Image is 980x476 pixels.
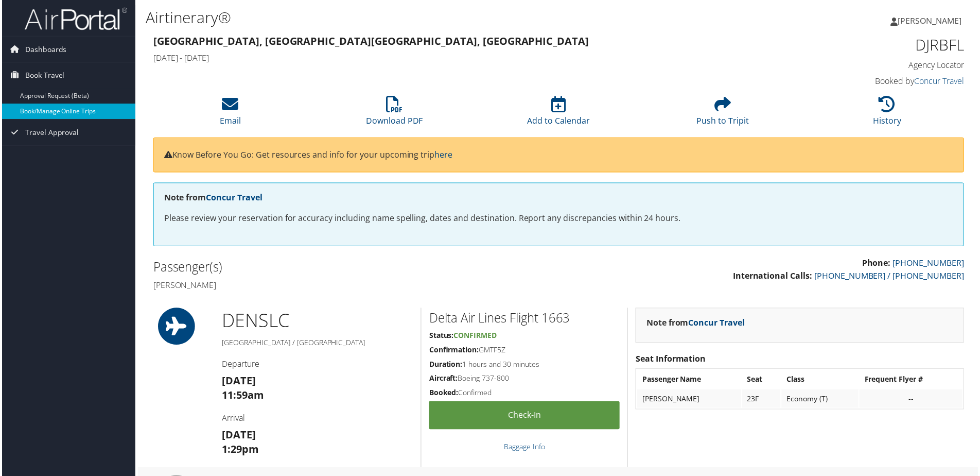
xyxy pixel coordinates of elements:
td: Economy (T) [783,391,860,410]
h4: Arrival [221,414,413,426]
td: [PERSON_NAME] [638,391,742,410]
span: Travel Approval [23,120,77,146]
strong: Status: [429,332,453,342]
h5: [GEOGRAPHIC_DATA] / [GEOGRAPHIC_DATA] [221,339,413,349]
p: Please review your reservation for accuracy including name spelling, dates and destination. Repor... [163,213,955,226]
a: Baggage Info [504,444,545,453]
span: Confirmed [453,332,497,342]
a: [PHONE_NUMBER] [895,258,966,269]
strong: Booked: [429,389,458,399]
strong: [DATE] [221,430,255,444]
strong: Phone: [864,258,892,269]
a: here [434,149,452,161]
img: airportal-logo.png [23,7,126,31]
strong: [DATE] [221,375,255,389]
a: Concur Travel [916,76,966,87]
h5: Confirmed [429,389,620,399]
strong: Duration: [429,361,462,370]
a: Download PDF [365,102,423,127]
a: Email [219,102,240,127]
span: [PERSON_NAME] [900,15,964,26]
td: 23F [743,391,782,410]
h4: [DATE] - [DATE] [152,53,759,64]
a: History [874,102,903,127]
a: [PERSON_NAME] [892,5,974,36]
h1: Airtinerary® [144,7,697,28]
strong: Aircraft: [429,375,458,384]
h4: Departure [221,360,413,371]
strong: 11:59am [221,389,263,403]
a: Concur Travel [689,318,746,330]
h1: DJRBFL [774,34,966,56]
strong: Note from [647,318,746,330]
h5: Boeing 737-800 [429,375,620,385]
th: Class [783,371,860,390]
h2: Passenger(s) [152,259,551,277]
span: Book Travel [23,63,63,89]
a: Push to Tripit [697,102,750,127]
h1: DEN SLC [221,309,413,335]
div: -- [866,396,959,405]
th: Frequent Flyer # [861,371,965,390]
a: Concur Travel [205,193,261,204]
strong: Note from [163,193,261,204]
strong: [GEOGRAPHIC_DATA], [GEOGRAPHIC_DATA] [GEOGRAPHIC_DATA], [GEOGRAPHIC_DATA] [152,34,589,48]
h4: [PERSON_NAME] [152,280,551,292]
h5: 1 hours and 30 minutes [429,361,620,371]
a: [PHONE_NUMBER] / [PHONE_NUMBER] [816,271,966,282]
strong: Confirmation: [429,346,479,356]
span: Dashboards [23,37,65,62]
h2: Delta Air Lines Flight 1663 [429,311,620,328]
th: Seat [743,371,782,390]
strong: Seat Information [636,354,707,366]
a: Check-in [429,403,620,431]
a: Add to Calendar [528,102,590,127]
h4: Agency Locator [774,60,966,71]
th: Passenger Name [638,371,742,390]
h4: Booked by [774,76,966,87]
strong: 1:29pm [221,444,258,458]
h5: GMTF5Z [429,346,620,356]
strong: International Calls: [734,271,814,282]
p: Know Before You Go: Get resources and info for your upcoming trip [163,149,955,162]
